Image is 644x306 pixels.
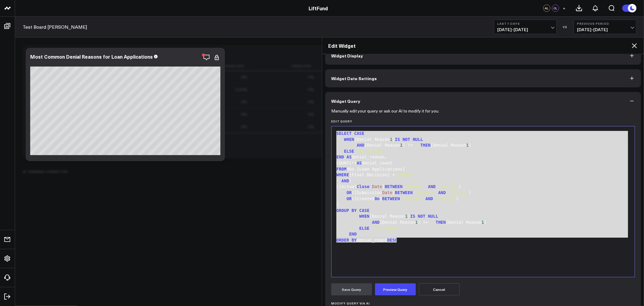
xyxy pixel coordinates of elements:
div: AL [543,5,550,12]
button: Widget Display [325,47,641,65]
div: [Denial Reason ] != [Denial Reason ] [335,220,632,226]
span: CASE [359,208,370,213]
button: Widget Date Settings [325,69,641,87]
span: IS [410,214,415,219]
p: Manually edit your query or ask our AI to modify it for you. [331,109,439,113]
b: Previous Period [577,22,633,25]
span: END [336,155,344,159]
span: '' [428,220,433,225]
span: NOT [402,137,410,142]
span: 'No Answer' [357,149,385,154]
span: OR [347,190,352,195]
span: + [563,6,566,10]
div: [Denial Reason ] [335,213,632,220]
div: denial_reason, [335,154,632,160]
span: ORDER [336,238,349,243]
span: 'Denied' [395,172,415,177]
label: Modify Query via AI [331,301,635,305]
div: 0% [241,99,247,105]
label: Edit Query [331,119,635,123]
div: ([Submission ] ) [335,190,632,196]
span: THEN [436,220,446,225]
div: VS [560,25,571,29]
button: Previous Period[DATE]-[DATE] [574,20,636,34]
div: ( [335,178,632,184]
span: CASE [354,131,364,136]
span: NULL [413,137,423,142]
span: [DATE] - [DATE] [497,27,553,32]
span: Widget Date Settings [331,76,377,81]
span: IS [395,137,400,142]
span: 1 [390,137,392,142]
span: Date [382,190,392,195]
span: NOT [418,214,425,219]
div: COUNT(*) denial_count [335,160,632,166]
div: 0% [241,124,247,130]
span: [DATE] - [DATE] [577,27,633,32]
span: '[DATE]' [448,190,469,195]
span: 'No Answer' [372,226,400,231]
div: CL [552,5,559,12]
span: '[DATE]' [402,196,423,201]
span: NULL [428,214,438,219]
button: Save Query [331,283,372,295]
span: BETWEEN [395,190,413,195]
span: 1 [466,143,469,148]
div: ([Created ] ) [335,196,632,202]
div: ) [335,202,632,208]
span: BETWEEN [385,184,402,189]
div: [Denial Reason ] [335,137,632,143]
span: THEN [420,143,431,148]
div: Most Common Denial Reasons for Loan Applications [30,53,153,60]
span: '[DATE]' [438,184,458,189]
span: '[DATE]' [415,190,435,195]
h2: Edit Widget [328,42,631,49]
button: Widget Query [325,92,641,110]
span: ELSE [359,226,370,231]
span: AND [438,190,446,195]
span: '[DATE]' [405,184,425,189]
span: 1 [405,214,408,219]
span: SELECT [336,131,352,136]
span: 1 [400,143,402,148]
div: 0% [241,74,247,80]
div: AI Training Corrected [23,164,68,178]
a: Test Board [PERSON_NAME] [23,24,87,30]
span: BY [352,238,357,243]
span: Widget Query [331,99,360,103]
div: dbo.[Loan Applications] [335,166,632,172]
span: AS [357,161,362,165]
button: Preview Query [375,283,416,295]
span: AND [428,184,436,189]
b: Last 7 Days [497,22,553,25]
span: AND [372,220,380,225]
span: AS [347,155,352,159]
div: ([Actual ] ) [335,184,632,190]
span: WHERE [336,172,349,177]
div: [Final Decision] = [335,172,632,178]
th: Other Decision Rate [320,61,421,71]
span: WHEN [359,214,370,219]
div: denial_count [335,237,632,243]
button: + [561,5,568,12]
button: Cancel [419,283,460,295]
span: BY [352,208,357,213]
span: '' [413,143,418,148]
div: 2.90% [235,86,247,93]
span: AND [341,178,349,183]
div: 0% [308,74,314,80]
div: 0% [308,111,314,117]
span: Date [372,184,382,189]
th: Denial Rate [253,61,320,71]
div: 0% [308,124,314,130]
span: 1 [415,220,418,225]
span: OR [347,196,352,201]
button: Last 7 Days[DATE]-[DATE] [494,20,557,34]
span: GROUP [336,208,349,213]
span: Widget Display [331,53,363,58]
span: On [374,196,380,201]
div: 0% [308,86,314,93]
span: BETWEEN [382,196,400,201]
div: [Denial Reason ] != [Denial Reason ] [335,142,632,148]
a: LiftFund [309,5,328,11]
